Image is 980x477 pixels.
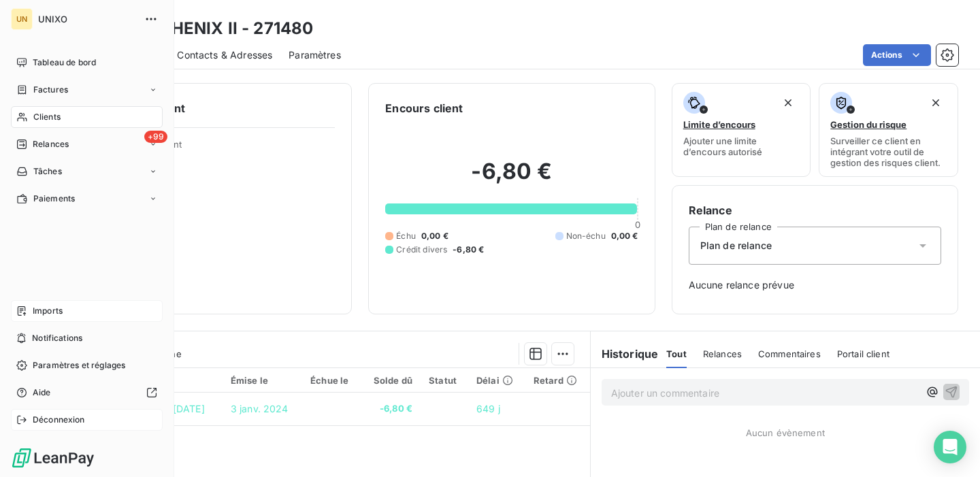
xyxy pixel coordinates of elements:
span: Propriétés Client [110,139,335,158]
span: Commentaires [758,348,821,359]
div: Open Intercom Messenger [934,431,966,463]
span: Notifications [32,332,82,344]
span: -6,80 € [370,402,413,416]
span: Déconnexion [33,414,85,426]
span: Surveiller ce client en intégrant votre outil de gestion des risques client. [830,135,947,168]
a: Aide [11,382,163,404]
span: Tâches [33,165,62,178]
span: 0 [635,219,640,230]
h6: Relance [689,202,941,218]
span: Imports [33,305,63,317]
span: Contacts & Adresses [177,48,272,62]
span: Relances [703,348,742,359]
button: Actions [863,44,931,66]
span: Crédit divers [396,244,447,256]
div: Échue le [310,375,353,386]
span: -6,80 € [453,244,484,256]
span: Paramètres et réglages [33,359,125,372]
button: Gestion du risqueSurveiller ce client en intégrant votre outil de gestion des risques client. [819,83,958,177]
span: Relances [33,138,69,150]
h3: AAD PHENIX II - 271480 [120,16,313,41]
span: Aucune relance prévue [689,278,941,292]
div: UN [11,8,33,30]
span: Clients [33,111,61,123]
img: Logo LeanPay [11,447,95,469]
div: Retard [534,375,582,386]
span: 3 janv. 2024 [231,403,289,414]
div: Solde dû [370,375,413,386]
h6: Informations client [82,100,335,116]
span: Non-échu [566,230,606,242]
button: Limite d’encoursAjouter une limite d’encours autorisé [672,83,811,177]
span: Limite d’encours [683,119,755,130]
span: Tout [666,348,687,359]
span: Plan de relance [700,239,772,252]
span: Tableau de bord [33,56,96,69]
span: Factures [33,84,68,96]
span: Paramètres [289,48,341,62]
span: Aide [33,386,51,399]
div: Émise le [231,375,294,386]
div: Délai [476,375,517,386]
span: Échu [396,230,416,242]
span: Paiements [33,193,75,205]
span: 649 j [476,403,500,414]
span: Portail client [837,348,889,359]
h2: -6,80 € [385,158,638,199]
span: Aucun évènement [746,427,825,438]
span: UNIXO [38,14,136,24]
span: Gestion du risque [830,119,906,130]
span: 0,00 € [421,230,448,242]
div: Statut [429,375,460,386]
span: Ajouter une limite d’encours autorisé [683,135,800,157]
span: +99 [144,131,167,143]
h6: Historique [591,346,659,362]
span: 0,00 € [611,230,638,242]
h6: Encours client [385,100,463,116]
